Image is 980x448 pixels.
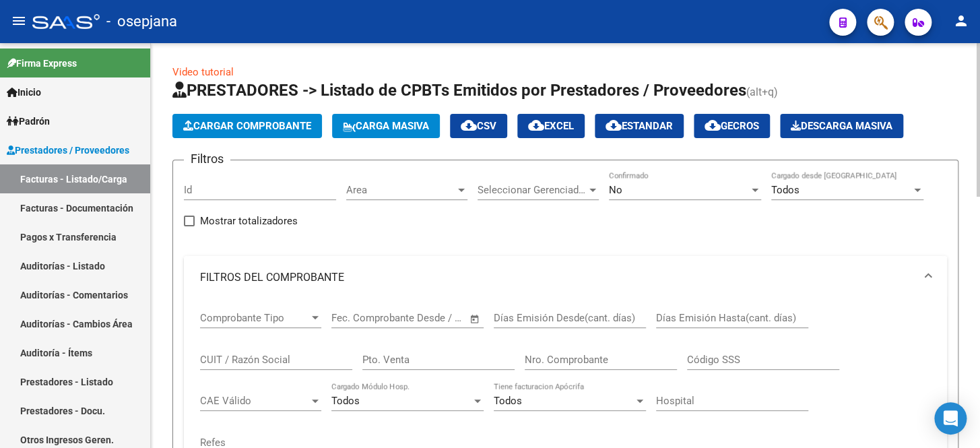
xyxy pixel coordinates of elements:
[332,114,440,138] button: Carga Masiva
[606,120,673,132] span: Estandar
[461,120,496,132] span: CSV
[398,312,463,324] input: Fecha fin
[528,117,544,133] mat-icon: cloud_download
[172,114,322,138] button: Cargar Comprobante
[172,81,746,100] span: PRESTADORES -> Listado de CPBTs Emitidos por Prestadores / Proveedores
[780,114,903,138] app-download-masive: Descarga masiva de comprobantes (adjuntos)
[705,120,759,132] span: Gecros
[11,13,27,29] mat-icon: menu
[694,114,770,138] button: Gecros
[771,184,799,196] span: Todos
[172,66,234,78] a: Video tutorial
[184,256,947,299] mat-expansion-panel-header: FILTROS DEL COMPROBANTE
[467,311,483,327] button: Open calendar
[7,114,50,129] span: Padrón
[7,56,77,71] span: Firma Express
[528,120,574,132] span: EXCEL
[7,143,129,158] span: Prestadores / Proveedores
[494,395,522,407] span: Todos
[595,114,684,138] button: Estandar
[331,312,386,324] input: Fecha inicio
[7,85,41,100] span: Inicio
[791,120,892,132] span: Descarga Masiva
[606,117,622,133] mat-icon: cloud_download
[331,395,360,407] span: Todos
[705,117,721,133] mat-icon: cloud_download
[106,7,177,36] span: - osepjana
[517,114,585,138] button: EXCEL
[450,114,507,138] button: CSV
[200,395,309,407] span: CAE Válido
[746,86,778,98] span: (alt+q)
[346,184,455,196] span: Area
[953,13,969,29] mat-icon: person
[478,184,587,196] span: Seleccionar Gerenciador
[183,120,311,132] span: Cargar Comprobante
[461,117,477,133] mat-icon: cloud_download
[200,312,309,324] span: Comprobante Tipo
[184,150,230,168] h3: Filtros
[200,213,298,229] span: Mostrar totalizadores
[609,184,622,196] span: No
[934,402,967,435] div: Open Intercom Messenger
[200,270,915,285] mat-panel-title: FILTROS DEL COMPROBANTE
[343,120,429,132] span: Carga Masiva
[780,114,903,138] button: Descarga Masiva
